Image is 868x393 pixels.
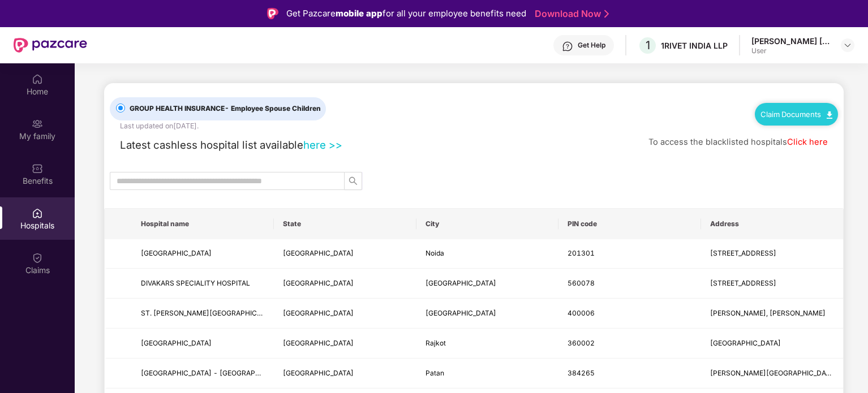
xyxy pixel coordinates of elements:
[701,359,843,388] td: Kilachand Center, Station Road
[32,74,43,85] img: svg+xml;base64,PHN2ZyBpZD0iSG9tZSIgeG1sbnM9Imh0dHA6Ly93d3cudzMub3JnLzIwMDAvc3ZnIiB3aWR0aD0iMjAiIG...
[132,209,274,239] th: Hospital name
[267,8,278,19] img: Logo
[558,209,701,239] th: PIN code
[701,209,843,239] th: Address
[426,279,496,287] span: [GEOGRAPHIC_DATA]
[345,176,362,185] span: search
[562,41,573,52] img: svg+xml;base64,PHN2ZyBpZD0iSGVscC0zMngzMiIgeG1sbnM9Imh0dHA6Ly93d3cudzMub3JnLzIwMDAvc3ZnIiB3aWR0aD...
[568,279,595,287] span: 560078
[283,339,354,347] span: [GEOGRAPHIC_DATA]
[416,209,558,239] th: City
[32,208,43,219] img: svg+xml;base64,PHN2ZyBpZD0iSG9zcGl0YWxzIiB4bWxucz0iaHR0cDovL3d3dy53My5vcmcvMjAwMC9zdmciIHdpZHRoPS...
[283,309,354,317] span: [GEOGRAPHIC_DATA]
[286,7,526,20] div: Get Pazcare for all your employee benefits need
[336,8,383,19] strong: mobile app
[648,137,787,147] span: To access the blacklisted hospitals
[283,249,354,257] span: [GEOGRAPHIC_DATA]
[426,309,496,317] span: [GEOGRAPHIC_DATA]
[274,299,416,329] td: Maharashtra
[132,329,274,359] td: KHUSHEE EYE HOSPITAL LASER CENTER
[701,269,843,299] td: No 220, 9th Cross Road, 2nd Phase, J P Nagar
[141,369,290,377] span: [GEOGRAPHIC_DATA] - [GEOGRAPHIC_DATA]
[426,369,444,377] span: Patan
[416,269,558,299] td: Bangalore
[132,269,274,299] td: DIVAKARS SPECIALITY HOSPITAL
[416,299,558,329] td: Mumbai
[132,359,274,388] td: AGRAWAL HOSPITAL - PATAN
[426,249,444,257] span: Noida
[751,46,831,55] div: User
[751,36,831,46] div: [PERSON_NAME] [PERSON_NAME]
[274,209,416,239] th: State
[344,172,362,190] button: search
[568,249,595,257] span: 201301
[141,339,212,347] span: [GEOGRAPHIC_DATA]
[225,104,321,113] span: - Employee Spouse Children
[787,137,828,147] a: Click here
[568,369,595,377] span: 384265
[426,339,446,347] span: Rajkot
[32,163,43,174] img: svg+xml;base64,PHN2ZyBpZD0iQmVuZWZpdHMiIHhtbG5zPSJodHRwOi8vd3d3LnczLm9yZy8yMDAwL3N2ZyIgd2lkdGg9Ij...
[416,239,558,269] td: Noida
[141,219,265,228] span: Hospital name
[578,41,605,50] div: Get Help
[141,309,280,317] span: ST. [PERSON_NAME][GEOGRAPHIC_DATA]
[710,219,834,228] span: Address
[416,359,558,388] td: Patan
[710,339,781,347] span: [GEOGRAPHIC_DATA]
[701,239,843,269] td: Block X-1, Vyapar Marg, L-94, Sector 12
[125,103,325,114] span: GROUP HEALTH INSURANCE
[303,139,342,151] a: here >>
[14,38,87,53] img: New Pazcare Logo
[843,41,852,50] img: svg+xml;base64,PHN2ZyBpZD0iRHJvcGRvd24tMzJ4MzIiIHhtbG5zPSJodHRwOi8vd3d3LnczLm9yZy8yMDAwL3N2ZyIgd2...
[710,279,776,287] span: [STREET_ADDRESS]
[132,239,274,269] td: METRO HOSPITAL AND HEART INSTITUTE
[661,40,728,51] div: 1RIVET INDIA LLP
[646,38,650,52] span: 1
[141,249,212,257] span: [GEOGRAPHIC_DATA]
[416,329,558,359] td: Rajkot
[604,8,609,20] img: Stroke
[120,139,303,151] span: Latest cashless hospital list available
[710,249,776,257] span: [STREET_ADDRESS]
[568,309,595,317] span: 400006
[535,8,605,20] a: Download Now
[274,329,416,359] td: Gujarat
[32,252,43,264] img: svg+xml;base64,PHN2ZyBpZD0iQ2xhaW0iIHhtbG5zPSJodHRwOi8vd3d3LnczLm9yZy8yMDAwL3N2ZyIgd2lkdGg9IjIwIi...
[141,279,250,287] span: DIVAKARS SPECIALITY HOSPITAL
[701,329,843,359] td: 2nd Floor Shri Ram Complex, Kothariya Road
[760,110,832,119] a: Claim Documents
[32,118,43,129] img: svg+xml;base64,PHN2ZyB3aWR0aD0iMjAiIGhlaWdodD0iMjAiIHZpZXdCb3g9IjAgMCAyMCAyMCIgZmlsbD0ibm9uZSIgeG...
[283,279,354,287] span: [GEOGRAPHIC_DATA]
[132,299,274,329] td: ST. ELIZABETH S HOSPITAL
[710,309,826,317] span: [PERSON_NAME], [PERSON_NAME]
[120,120,199,131] div: Last updated on [DATE] .
[701,299,843,329] td: J Mehta, Malbar Hill
[283,369,354,377] span: [GEOGRAPHIC_DATA]
[274,359,416,388] td: Gujarat
[274,269,416,299] td: Karnataka
[274,239,416,269] td: Uttar Pradesh
[568,339,595,347] span: 360002
[827,111,832,119] img: svg+xml;base64,PHN2ZyB4bWxucz0iaHR0cDovL3d3dy53My5vcmcvMjAwMC9zdmciIHdpZHRoPSIxMC40IiBoZWlnaHQ9Ij...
